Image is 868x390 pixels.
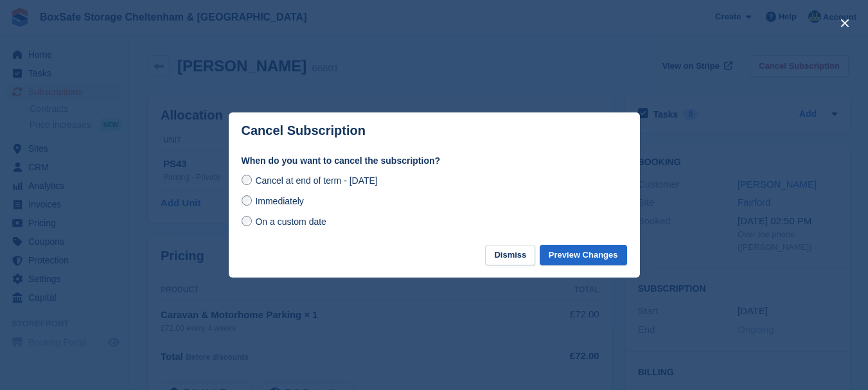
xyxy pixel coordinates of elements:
button: Dismiss [485,245,535,266]
button: close [835,13,855,33]
button: Preview Changes [540,245,627,266]
span: Cancel at end of term - [DATE] [255,175,377,186]
label: When do you want to cancel the subscription? [242,154,627,168]
p: Cancel Subscription [242,123,366,138]
span: Immediately [255,196,303,206]
span: On a custom date [255,217,326,227]
input: On a custom date [242,216,252,226]
input: Immediately [242,195,252,206]
input: Cancel at end of term - [DATE] [242,175,252,185]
